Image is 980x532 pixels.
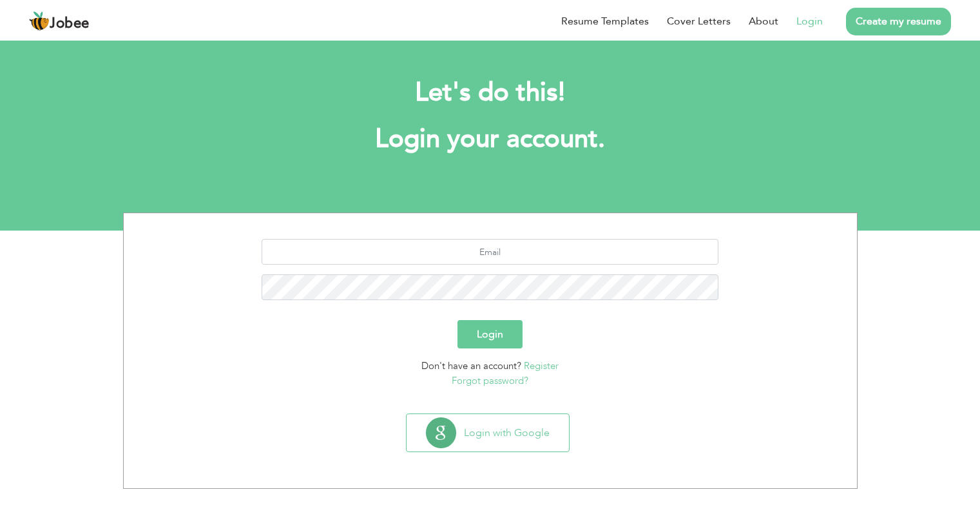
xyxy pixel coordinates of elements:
input: Email [262,239,718,265]
img: jobee.io [29,11,50,32]
a: About [749,14,778,29]
button: Login with Google [407,414,569,451]
span: Jobee [50,17,90,31]
a: Register [524,359,559,372]
h1: Login your account. [142,122,838,156]
h2: Let's do this! [142,76,838,109]
button: Login [457,320,523,348]
a: Jobee [29,11,90,32]
a: Login [796,14,823,29]
a: Create my resume [846,8,951,35]
a: Forgot password? [452,374,528,387]
span: Don't have an account? [421,359,521,372]
a: Resume Templates [561,14,649,29]
a: Cover Letters [667,14,731,29]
